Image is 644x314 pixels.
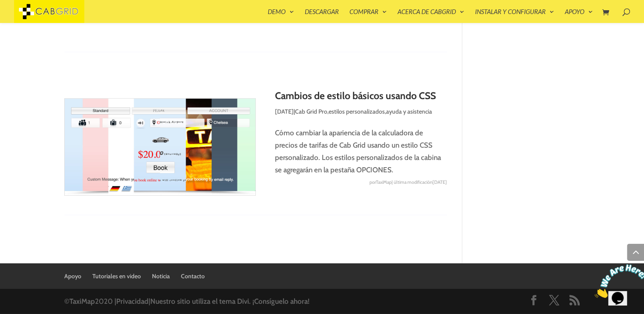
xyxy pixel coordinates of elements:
a: estilos personalizados [329,108,385,115]
span: [DATE] [432,179,447,185]
a: Comprar [349,9,387,23]
font: | última modificación [392,179,447,185]
a: Tutoriales en video [92,272,141,280]
a: TaxiMap [69,297,95,305]
a: ayuda y asistencia [386,108,432,115]
font: | , , [294,108,432,115]
a: Contacto [181,272,205,280]
a: Cab Grid Pro [295,108,327,115]
img: Captador de atención de chat [3,3,56,37]
a: Acerca de CabGrid [398,9,464,23]
p: © 2020 | | [64,295,309,312]
a: Noticia [152,272,170,280]
span: [DATE] [275,108,294,115]
a: Complemento de taxi CabGrid [14,6,84,15]
a: Apoyo [64,272,81,280]
a: Privacidad [116,297,149,305]
span: TaxiMap [376,176,392,188]
font: por [369,179,376,185]
iframe: chat widget [591,261,644,301]
a: Apoyo [565,9,593,23]
a: Nuestro sitio utiliza el tema Divi. ¡Consíguelo ahora! [150,297,309,305]
a: Instalar y configurar [475,9,554,23]
p: Cómo cambiar la apariencia de la calculadora de precios de tarifas de Cab Grid usando un estilo C... [64,127,447,176]
a: Demo [268,9,294,23]
a: Descargar [305,9,339,23]
img: Cambios de estilo básicos usando CSS [64,98,255,196]
a: Cambios de estilo básicos usando CSS [275,90,436,102]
